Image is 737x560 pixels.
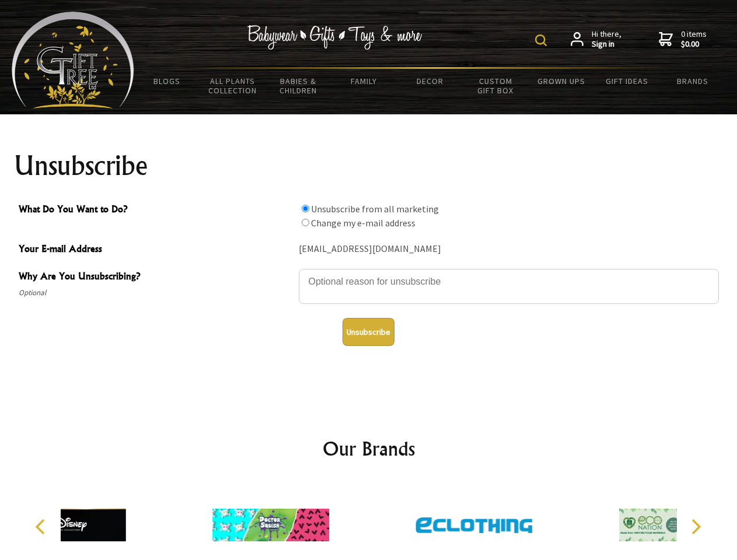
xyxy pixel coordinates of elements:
[19,269,293,286] span: Why Are You Unsubscribing?
[299,240,719,258] div: [EMAIL_ADDRESS][DOMAIN_NAME]
[659,29,707,50] a: 0 items$0.00
[19,242,293,258] span: Your E-mail Address
[681,39,707,50] strong: $0.00
[683,514,708,540] button: Next
[247,25,422,50] img: Babywear - Gifts - Toys & more
[14,152,724,180] h1: Unsubscribe
[463,69,529,103] a: Custom Gift Box
[302,219,309,226] input: What Do You Want to Do?
[528,69,594,93] a: Grown Ups
[23,435,714,463] h2: Our Brands
[311,203,439,215] label: Unsubscribe from all marketing
[660,69,726,93] a: Brands
[134,69,200,93] a: BLOGS
[592,29,621,50] span: Hi there,
[535,34,547,46] img: product search
[343,318,394,346] button: Unsubscribe
[594,69,660,93] a: Gift Ideas
[331,69,397,93] a: Family
[311,217,415,229] label: Change my e-mail address
[29,514,55,540] button: Previous
[302,205,309,212] input: What Do You Want to Do?
[571,29,621,50] a: Hi there,Sign in
[12,12,134,108] img: Babyware - Gifts - Toys and more...
[299,269,719,304] textarea: Why Are You Unsubscribing?
[397,69,463,93] a: Decor
[19,202,293,219] span: What Do You Want to Do?
[200,69,266,103] a: All Plants Collection
[266,69,331,103] a: Babies & Children
[681,29,707,50] span: 0 items
[592,39,621,50] strong: Sign in
[19,286,293,300] span: Optional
